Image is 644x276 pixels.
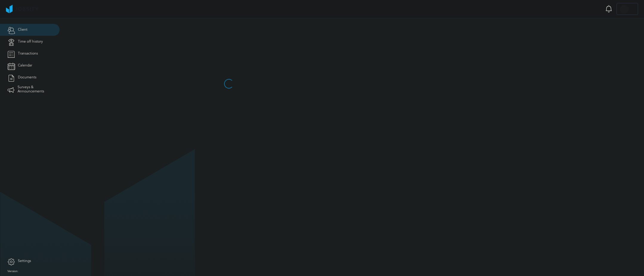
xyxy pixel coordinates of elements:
[6,5,39,13] img: ab4bad089aa723f57921c736e9817d99.png
[7,270,18,273] label: Version:
[18,63,32,68] span: Calendar
[18,75,36,80] span: Documents
[18,259,31,263] span: Settings
[18,52,38,56] span: Transactions
[18,28,27,32] span: Client
[18,40,43,44] span: Time off history
[18,85,52,94] span: Surveys & Announcements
